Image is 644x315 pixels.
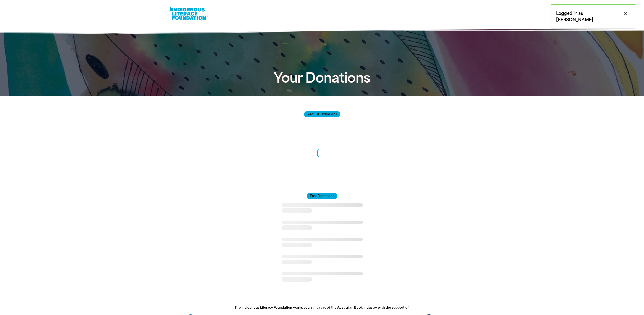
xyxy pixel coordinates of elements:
div: Donation stream [229,203,415,285]
div: Paginated content [229,203,415,285]
button: close [621,10,630,17]
i: close [622,11,629,17]
div: Logged in as [PERSON_NAME] [551,4,636,28]
span: Your Donations [274,70,370,86]
span: Regular Donations [304,111,340,117]
span: The Indigenous Literacy Foundation works as an initiative of the Australian Book Industry with th... [235,306,409,309]
span: Past Donations [307,193,337,199]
